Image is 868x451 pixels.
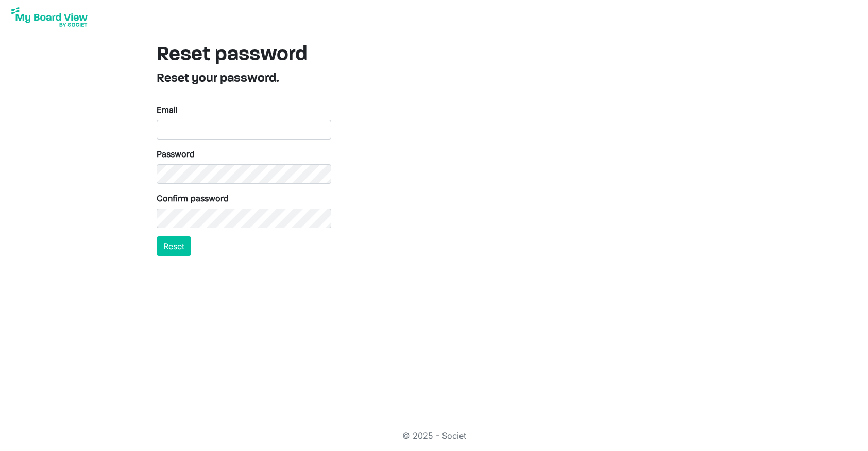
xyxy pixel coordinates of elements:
h1: Reset password [157,43,712,67]
h4: Reset your password. [157,72,712,86]
label: Password [157,148,195,160]
a: © 2025 - Societ [402,430,466,441]
label: Confirm password [157,192,229,204]
button: Reset [157,236,191,256]
img: My Board View Logo [8,4,91,30]
label: Email [157,103,178,116]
